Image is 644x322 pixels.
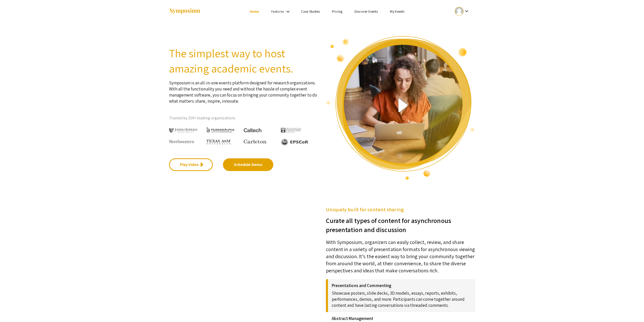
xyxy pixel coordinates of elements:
a: Play Video [169,158,213,171]
a: Schedule Demo [223,158,273,171]
img: The University of Tennessee [281,128,301,132]
img: Symposium by ForagerOne [169,8,201,15]
mat-icon: Expand Features list [285,9,291,15]
a: Discover Events [355,9,378,14]
button: Expand account dropdown [449,6,475,17]
img: video overview of Symposium [326,35,475,180]
p: Showcase posters, slide decks, 3D models, essays, reports, exhibits, performances, demos, and mor... [332,288,471,308]
iframe: Chat [4,299,22,318]
h3: Curate all types of content for asynchronous presentation and discussion [326,213,475,234]
img: Caltech [244,128,261,132]
p: With Symposium, organizers can easily collect, review, and share content in a variety of presenta... [326,234,475,274]
img: HudsonAlpha [206,127,235,132]
img: Northwestern [169,140,194,143]
h4: Presentations and Commenting [332,283,471,288]
img: Johns Hopkins University [169,128,198,133]
a: Case Studies [301,9,320,14]
img: EPSCOR [281,138,309,146]
img: Texas A&M University [206,140,232,145]
img: Carleton [244,140,266,144]
h5: Uniquely built for content sharing [326,206,475,213]
p: Trusted by 150+ leading organizations [169,114,318,122]
p: Symposium is an all-in-one events platform designed for research organizations. With all the func... [169,76,318,104]
mat-icon: Expand account dropdown [464,8,470,14]
h4: Abstract Management [332,316,471,321]
a: Pricing [332,9,342,14]
a: My Events [390,9,404,14]
a: Features [271,9,284,14]
h2: The simplest way to host amazing academic events. [169,46,318,76]
a: Home [250,9,259,14]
